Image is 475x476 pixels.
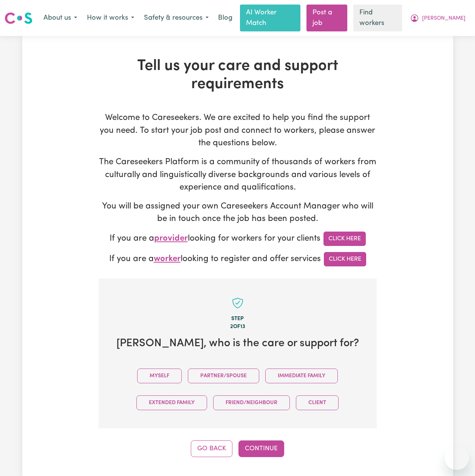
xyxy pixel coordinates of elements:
[265,369,338,383] button: Immediate Family
[99,200,377,226] p: You will be assigned your own Careseekers Account Manager who will be in touch once the job has b...
[5,11,32,25] img: Careseekers logo
[39,10,82,26] button: About us
[353,5,402,31] a: Find workers
[213,395,290,410] button: Friend/Neighbour
[99,112,377,150] p: Welcome to Careseekers. We are excited to help you find the support you need. To start your job p...
[111,337,365,350] h2: [PERSON_NAME] , who is the care or support for?
[99,252,377,266] p: If you are a looking to register and offer services
[296,395,339,410] button: Client
[99,57,377,93] h1: Tell us your care and support requirements
[324,252,366,266] a: Click Here
[306,5,347,31] a: Post a job
[238,440,284,457] button: Continue
[137,369,182,383] button: Myself
[136,395,207,410] button: Extended Family
[154,234,188,243] span: provider
[405,10,470,26] button: My Account
[5,9,32,27] a: Careseekers logo
[240,5,300,31] a: AI Worker Match
[111,323,365,331] div: 2 of 13
[445,446,469,470] iframe: Button to launch messaging window
[191,440,232,457] button: Go Back
[139,10,214,26] button: Safety & resources
[188,369,259,383] button: Partner/Spouse
[154,255,181,263] span: worker
[99,156,377,194] p: The Careseekers Platform is a community of thousands of workers from culturally and linguisticall...
[82,10,139,26] button: How it works
[111,315,365,323] div: Step
[99,232,377,246] p: If you are a looking for workers for your clients
[323,232,366,246] a: Click Here
[422,14,466,23] span: [PERSON_NAME]
[214,10,237,26] a: Blog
